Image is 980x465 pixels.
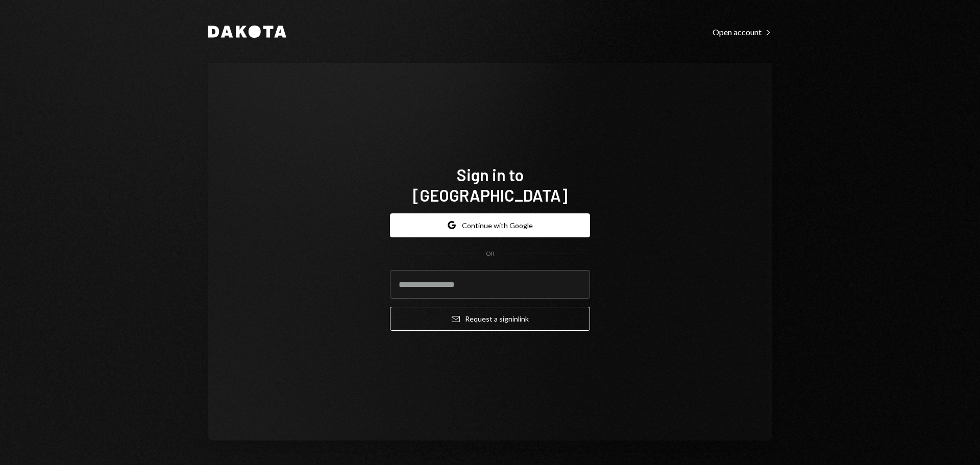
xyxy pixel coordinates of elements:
button: Request a signinlink [390,307,590,331]
h1: Sign in to [GEOGRAPHIC_DATA] [390,164,590,205]
button: Continue with Google [390,213,590,237]
a: Open account [713,26,772,37]
div: OR [486,250,495,258]
div: Open account [713,27,772,37]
